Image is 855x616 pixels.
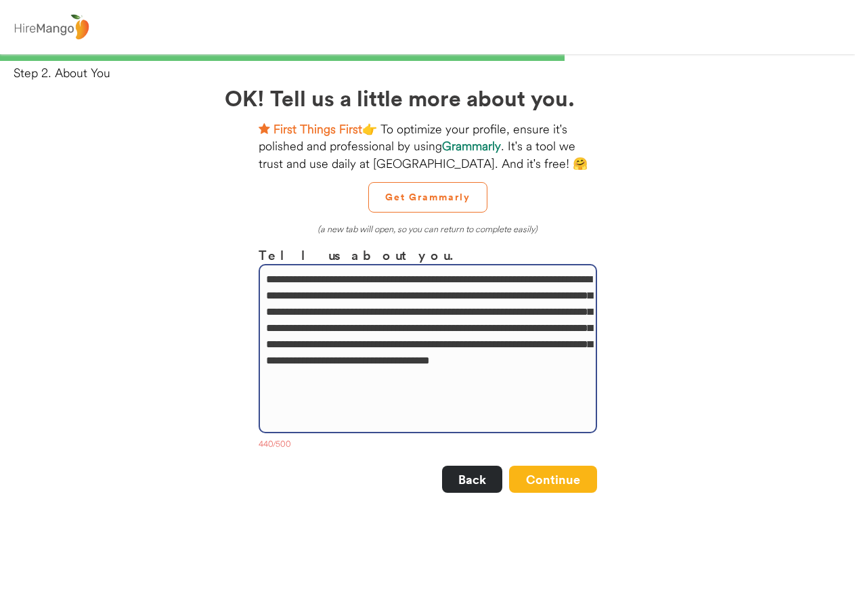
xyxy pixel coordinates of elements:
[14,64,855,81] div: Step 2. About You
[442,466,502,493] button: Back
[273,121,362,137] strong: First Things First
[259,439,597,452] div: 440/500
[10,12,93,43] img: logo%20-%20hiremango%20gray.png
[368,182,487,213] button: Get Grammarly
[442,138,501,154] strong: Grammarly
[509,466,597,493] button: Continue
[3,54,852,61] div: 66%
[225,81,631,114] h2: OK! Tell us a little more about you.
[259,120,597,172] div: 👉 To optimize your profile, ensure it's polished and professional by using . It's a tool we trust...
[317,223,538,234] em: (a new tab will open, so you can return to complete easily)
[259,245,597,265] h3: Tell us about you.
